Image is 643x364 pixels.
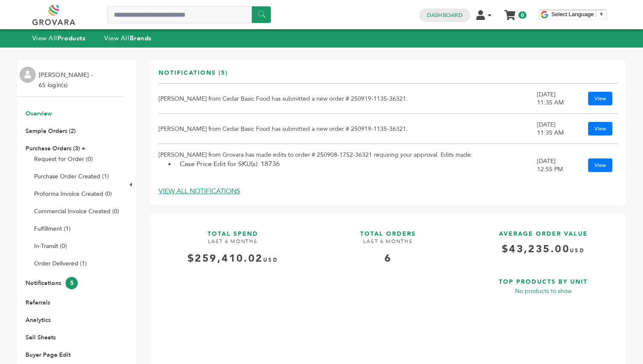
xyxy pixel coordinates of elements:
h4: LAST 6 MONTHS [314,238,462,251]
a: Order Delivered (1) [34,260,87,268]
a: View [588,122,612,135]
td: [PERSON_NAME] from Cedar Basic Food has submitted a new order # 250919-1135-36321. [159,84,537,114]
strong: Brands [130,34,152,42]
a: Proforma Invoice Created (0) [34,190,112,198]
p: No products to show [469,286,617,296]
td: [PERSON_NAME] from Cedar Basic Food has submitted a new order # 250919-1135-36321. [159,114,537,144]
td: [PERSON_NAME] from Grovara has made edits to order # 250908-1752-36321 requiring your approval. E... [159,144,537,187]
li: [PERSON_NAME] - 65 login(s) [39,70,95,90]
div: 6 [314,251,462,266]
a: View [588,158,612,172]
h3: Notifications (5) [159,69,228,84]
div: [DATE] 11:35 AM [537,121,571,137]
span: 0 [518,11,526,19]
a: Sell Sheets [26,333,56,341]
div: [DATE] 12:55 PM [537,157,571,173]
a: Overview [26,110,52,118]
h3: TOTAL SPEND [159,222,307,238]
a: Purchase Orders (3) [26,144,80,152]
a: TOTAL ORDERS LAST 6 MONTHS 6 [314,222,462,359]
a: Select Language​ [551,11,604,17]
a: Referrals [26,299,50,307]
a: VIEW ALL NOTIFICATIONS [159,186,240,196]
a: Notifications5 [26,279,78,287]
a: TOP PRODUCTS BY UNIT No products to show [469,270,617,359]
strong: Products [57,34,85,42]
input: Search a product or brand... [107,6,271,23]
a: Buyer Page Edit [26,351,71,359]
a: My Cart [505,8,515,17]
a: Purchase Order Created (1) [34,172,109,181]
h3: TOP PRODUCTS BY UNIT [469,270,617,286]
h4: $43,235.00 [469,242,617,263]
a: TOTAL SPEND LAST 6 MONTHS $259,410.02USD [159,222,307,359]
li: Case Price Edit for SKU(s): 18736 [176,159,537,169]
a: View AllProducts [32,34,86,42]
div: $259,410.02 [159,251,307,266]
span: USD [570,247,585,254]
h3: TOTAL ORDERS [314,222,462,238]
span: ▼ [598,11,604,17]
img: profile.png [20,67,36,83]
a: Sample Orders (2) [26,127,76,135]
a: Commercial Invoice Created (0) [34,207,119,215]
span: USD [263,257,278,263]
a: View [588,92,612,105]
a: Fulfillment (1) [34,225,71,233]
a: View AllBrands [104,34,152,42]
span: 5 [65,277,78,289]
a: Dashboard [427,11,463,19]
a: AVERAGE ORDER VALUE $43,235.00USD [469,222,617,263]
span: ​ [596,11,596,17]
h3: AVERAGE ORDER VALUE [469,222,617,238]
span: Select Language [551,11,594,17]
h4: LAST 6 MONTHS [159,238,307,251]
a: In-Transit (0) [34,242,67,250]
a: Request for Order (0) [34,155,93,163]
div: [DATE] 11:35 AM [537,90,571,107]
a: Analytics [26,316,51,324]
